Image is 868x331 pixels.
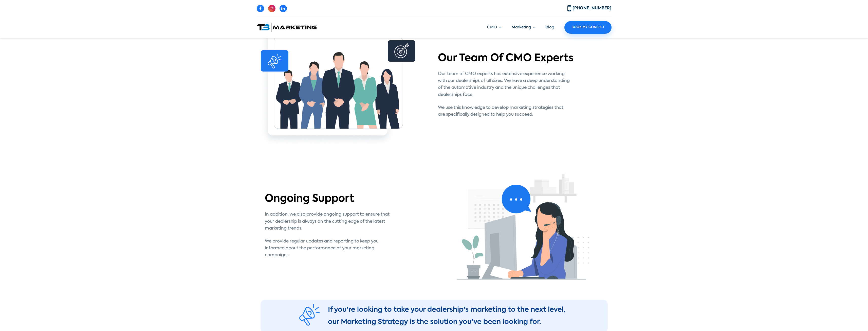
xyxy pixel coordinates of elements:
[564,21,612,34] a: Book My Consult
[299,304,320,326] img: megaphone
[438,52,608,64] h2: Our Team Of CMO Experts
[457,174,589,280] img: tele-marketing
[438,71,571,98] p: Our team of CMO experts has extensive experience working with car dealerships of all sizes. We ha...
[257,23,317,32] img: T3 Marketing
[438,104,571,118] p: We use this knowledge to develop marketing strategies that are specifically designed to help you ...
[512,25,535,30] a: Marketing
[487,25,502,30] a: CMO
[546,25,554,29] a: Blog
[265,238,398,259] p: We provide regular updates and reporting to keep you informed about the performance of your marke...
[328,304,569,328] h3: If you're looking to take your dealership's marketing to the next level, our Marketing Strategy i...
[265,211,398,232] p: In addition, we also provide ongoing support to ensure that your dealership is always on the cutt...
[265,193,430,205] h2: Ongoing Support
[567,6,612,10] a: [PHONE_NUMBER]
[261,27,415,146] img: marketing-persons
